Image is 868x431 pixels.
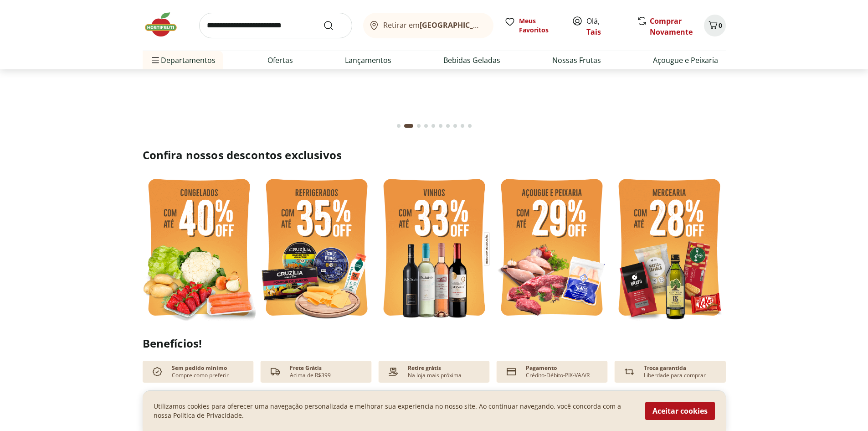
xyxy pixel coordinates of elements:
button: Carrinho [704,15,726,36]
p: Troca garantida [644,364,686,372]
p: Sem pedido mínimo [172,364,227,372]
button: Menu [150,49,161,71]
button: Go to page 9 from fs-carousel [459,115,466,137]
span: Meus Favoritos [519,16,561,35]
button: Aceitar cookies [645,402,715,420]
img: mercearia [613,173,726,324]
h2: Confira nossos descontos exclusivos [143,148,726,162]
span: Olá, [586,16,627,37]
button: Retirar em[GEOGRAPHIC_DATA]/[GEOGRAPHIC_DATA] [363,13,493,38]
p: Crédito-Débito-PIX-VA/VR [526,372,590,379]
button: Submit Search [323,20,345,31]
button: Go to page 5 from fs-carousel [430,115,437,137]
span: Retirar em [383,21,484,29]
img: feira [143,173,256,324]
button: Go to page 6 from fs-carousel [437,115,444,137]
span: Departamentos [150,49,216,71]
p: Na loja mais próxima [408,372,462,379]
p: Acima de R$399 [290,372,331,379]
a: Lançamentos [345,55,391,66]
button: Go to page 3 from fs-carousel [415,115,422,137]
p: Frete Grátis [290,364,322,372]
p: Compre como preferir [172,372,229,379]
span: 0 [719,21,722,30]
button: Go to page 1 from fs-carousel [395,115,402,137]
a: Açougue e Peixaria [653,55,718,66]
img: payment [386,364,401,379]
h2: Benefícios! [143,337,726,350]
img: açougue [495,173,608,324]
img: refrigerados [260,173,373,324]
a: Nossas Frutas [552,55,601,66]
a: Comprar Novamente [650,16,693,37]
button: Go to page 8 from fs-carousel [452,115,459,137]
img: Devolução [622,364,637,379]
img: check [150,364,164,379]
a: Tais [586,27,601,37]
p: Retire grátis [408,364,441,372]
a: Bebidas Geladas [443,55,500,66]
img: truck [268,364,282,379]
img: card [504,364,519,379]
img: Hortifruti [143,11,188,38]
p: Pagamento [526,364,557,372]
input: search [199,13,352,38]
button: Go to page 7 from fs-carousel [444,115,452,137]
p: Liberdade para comprar [644,372,706,379]
button: Go to page 10 from fs-carousel [466,115,473,137]
b: [GEOGRAPHIC_DATA]/[GEOGRAPHIC_DATA] [420,20,573,30]
a: Meus Favoritos [504,16,561,35]
button: Go to page 4 from fs-carousel [422,115,430,137]
button: Current page from fs-carousel [402,115,415,137]
img: vinho [378,173,491,324]
a: Ofertas [267,55,293,66]
p: Utilizamos cookies para oferecer uma navegação personalizada e melhorar sua experiencia no nosso ... [154,402,634,420]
